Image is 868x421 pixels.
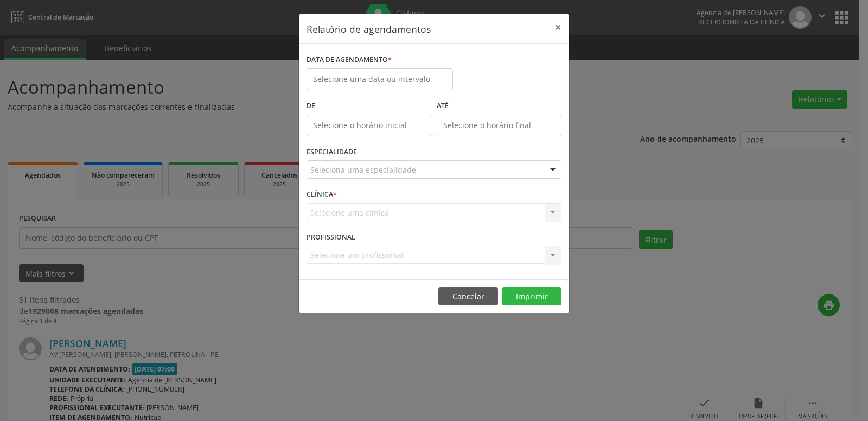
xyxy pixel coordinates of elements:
button: Close [547,14,569,41]
label: PROFISSIONAL [307,229,355,246]
span: Seleciona uma especialidade [310,164,416,175]
h5: Relatório de agendamentos [307,22,431,36]
label: ATÉ [437,98,561,115]
input: Selecione o horário final [437,115,561,136]
label: ESPECIALIDADE [307,144,357,161]
label: CLÍNICA [307,186,337,203]
input: Selecione o horário inicial [307,115,431,136]
input: Selecione uma data ou intervalo [307,68,453,90]
label: De [307,98,431,115]
button: Imprimir [502,287,561,306]
label: DATA DE AGENDAMENTO [307,52,392,68]
button: Cancelar [438,287,498,306]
